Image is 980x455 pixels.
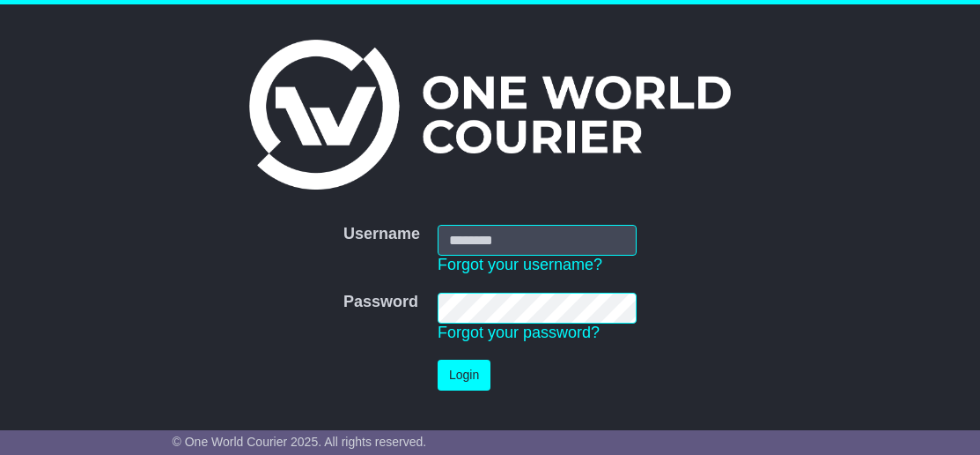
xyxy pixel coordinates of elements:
[438,256,602,273] a: Forgot your username?
[343,225,420,244] label: Username
[343,293,418,312] label: Password
[173,435,427,449] span: © One World Courier 2025. All rights reserved.
[438,324,600,341] a: Forgot your password?
[438,360,490,391] button: Login
[249,40,730,190] img: One World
